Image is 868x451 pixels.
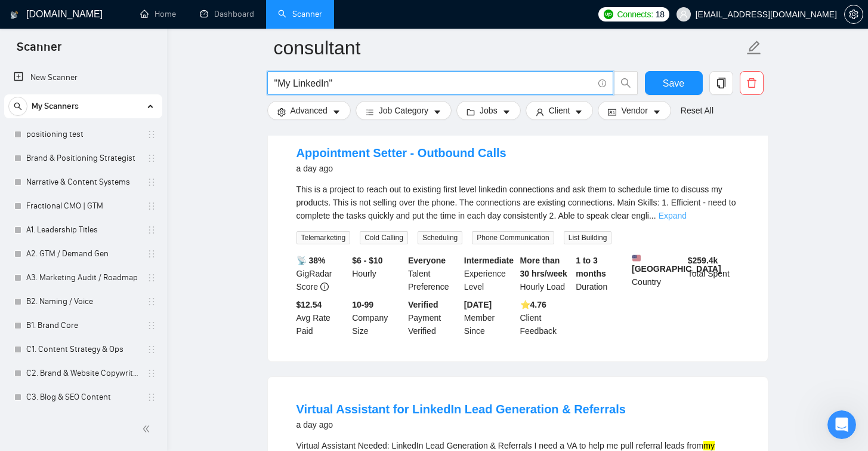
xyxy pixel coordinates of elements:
input: Scanner name... [274,33,744,63]
a: Narrative & Content Systems [26,170,140,194]
b: 10-99 [352,300,373,309]
a: B1. Brand Core [26,314,140,338]
span: Jobs [480,104,498,117]
span: Save [663,76,684,91]
div: Company Size [350,298,406,338]
span: Phone Communication [472,231,554,244]
b: [DATE] [464,300,492,309]
span: double-left [142,423,154,435]
span: 18 [656,8,665,21]
div: Talent Preference [406,254,462,293]
span: holder [147,345,156,354]
a: Expand [659,211,687,220]
a: New Scanner [14,66,153,90]
div: Experience Level [462,254,518,293]
a: Reset All [681,104,713,117]
b: $12.54 [296,300,322,309]
span: holder [147,297,156,306]
span: search [614,78,637,88]
b: 1 to 3 months [576,256,606,278]
b: [GEOGRAPHIC_DATA] [632,254,721,274]
div: GigRadar Score [294,254,350,293]
span: holder [147,249,156,259]
button: settingAdvancedcaret-down [267,101,351,120]
img: 🇺🇸 [632,254,641,262]
span: holder [147,201,156,211]
span: search [9,102,27,111]
a: Fractional CMO | GTM [26,194,140,218]
span: Vendor [621,104,647,117]
a: A3. Marketing Audit / Roadmap [26,266,140,290]
a: Brand & Positioning Strategist [26,146,140,170]
a: B2. Naming / Voice [26,290,140,314]
b: Verified [408,300,438,309]
span: ... [649,211,656,220]
div: Client Feedback [518,298,574,338]
span: Scheduling [418,231,462,244]
button: folderJobscaret-down [456,101,521,120]
span: holder [147,225,156,235]
span: info-circle [598,79,606,87]
div: Duration [573,254,629,293]
div: Member Since [462,298,518,338]
a: A2. GTM / Demand Gen [26,242,140,266]
img: upwork-logo.png [604,10,613,19]
a: C2. Brand & Website Copywriting [26,361,140,385]
span: setting [277,108,286,116]
button: userClientcaret-down [526,101,594,120]
button: search [614,71,638,95]
span: copy [710,78,733,88]
b: 📡 38% [296,256,326,265]
button: Save [645,71,703,95]
b: Everyone [408,256,446,265]
img: logo [10,5,18,24]
a: setting [844,10,863,19]
li: New Scanner [4,66,162,90]
b: $ 259.4k [688,256,718,265]
input: Search Freelance Jobs... [274,76,593,91]
div: This is a project to reach out to existing first level linkedin connections and ask them to sched... [296,183,739,222]
span: Client [549,104,570,117]
button: copy [709,71,733,95]
a: Virtual Assistant for LinkedIn Lead Generation & Referrals [296,403,626,416]
a: C3. Blog & SEO Content [26,385,140,409]
a: homeHome [140,9,176,19]
span: caret-down [502,108,511,116]
span: My Scanners [32,94,79,118]
b: More than 30 hrs/week [520,256,567,278]
b: Intermediate [464,256,514,265]
span: Cold Calling [360,231,408,244]
span: user [679,10,688,19]
span: Job Category [379,104,428,117]
span: holder [147,130,156,139]
span: delete [740,78,763,88]
span: holder [147,321,156,330]
span: List Building [564,231,612,244]
span: caret-down [332,108,341,116]
span: Connects: [617,8,653,21]
span: holder [147,273,156,283]
span: idcard [608,108,616,116]
span: folder [467,108,475,116]
div: Hourly [350,254,406,293]
span: bars [366,108,374,116]
div: Total Spent [685,254,742,293]
button: idcardVendorcaret-down [598,101,671,120]
button: delete [740,71,764,95]
b: $6 - $10 [352,256,382,265]
div: Avg Rate Paid [294,298,350,338]
a: searchScanner [278,9,322,19]
div: a day ago [296,161,506,176]
span: holder [147,177,156,187]
mark: my [703,441,715,450]
a: Appointment Setter - Outbound Calls [296,146,506,159]
span: caret-down [433,108,441,116]
span: caret-down [574,108,583,116]
button: setting [844,5,863,24]
b: ⭐️ 4.76 [520,300,546,309]
div: Payment Verified [406,298,462,338]
button: search [8,97,27,116]
div: Country [629,254,685,293]
div: Hourly Load [518,254,574,293]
